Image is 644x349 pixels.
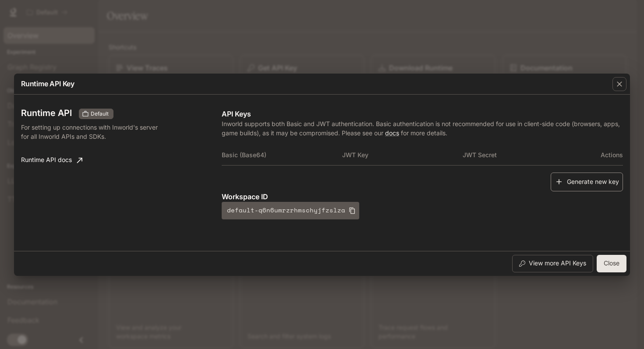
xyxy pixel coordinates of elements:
[87,110,112,118] span: Default
[222,202,359,219] button: default-q6n6umrzrhmschyjfzslza
[512,255,593,272] button: View more API Keys
[21,78,74,89] p: Runtime API Key
[583,145,623,166] th: Actions
[222,145,342,166] th: Basic (Base64)
[342,145,463,166] th: JWT Key
[21,109,72,117] h3: Runtime API
[463,145,583,166] th: JWT Secret
[385,129,399,137] a: docs
[222,109,623,119] p: API Keys
[222,119,623,137] p: Inworld supports both Basic and JWT authentication. Basic authentication is not recommended for u...
[551,173,623,191] button: Generate new key
[222,191,623,202] p: Workspace ID
[18,152,86,169] a: Runtime API docs
[21,123,166,141] p: For setting up connections with Inworld's server for all Inworld APIs and SDKs.
[597,255,626,272] button: Close
[79,109,113,119] div: These keys will apply to your current workspace only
